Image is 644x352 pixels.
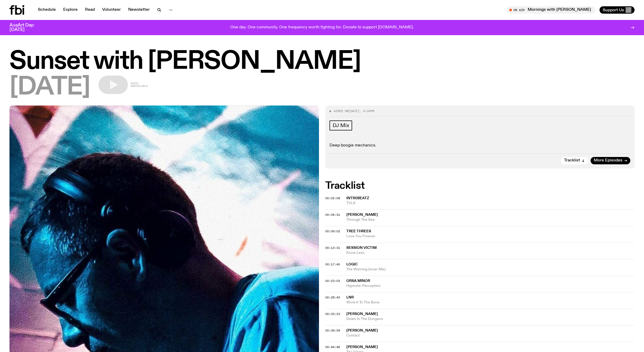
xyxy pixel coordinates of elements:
span: Hypnotic Perception [346,283,635,288]
span: , 6:00pm [360,109,374,113]
span: [DATE] [348,109,360,113]
a: Explore [60,6,81,14]
a: DJ Mix [330,120,352,130]
span: Tracklist [564,159,580,162]
span: 00:39:54 [325,328,340,333]
button: 00:23:03 [325,280,340,282]
a: Schedule [35,6,59,14]
span: TVLK [346,201,635,206]
span: Love You Forever [346,234,635,239]
span: Know Less [346,250,635,255]
span: [PERSON_NAME] [346,345,378,349]
button: 00:33:23 [325,313,340,316]
span: [PERSON_NAME] [346,213,378,217]
button: 00:17:40 [325,263,340,266]
span: DJ Mix [333,123,349,128]
span: [PERSON_NAME] [346,312,378,316]
a: More Episodes [591,157,630,164]
span: Session Victim [346,246,377,250]
span: Tree Threes [346,229,371,233]
a: Volunteer [99,6,124,14]
a: Newsletter [125,6,153,14]
h2: Tracklist [325,181,635,191]
button: 00:44:48 [325,346,340,349]
span: The Warning (inner Mix) [346,267,635,272]
span: 00:02:08 [325,196,340,200]
span: [DATE] [9,76,90,99]
button: On AirMornings with [PERSON_NAME] [507,6,595,14]
button: 00:09:02 [325,230,340,233]
span: Down In The Dungeon [346,317,635,322]
span: 00:09:02 [325,229,340,233]
span: Aired on [334,109,348,113]
span: 00:04:31 [325,213,340,217]
button: 00:13:31 [325,246,340,249]
span: LNR [346,296,354,299]
p: One day. One community. One frequency worth fighting for. Donate to support [DOMAIN_NAME]. [230,25,414,30]
span: Contact [346,333,635,338]
span: Work It To The Bone [346,300,635,305]
button: Support Us [600,6,635,14]
a: Read [82,6,98,14]
span: 00:28:42 [325,295,340,300]
button: Tracklist [561,157,588,164]
h3: AusArt Day: [DATE] [9,23,43,32]
span: Audio unavailable [131,82,148,87]
span: 00:33:23 [325,312,340,316]
span: [PERSON_NAME] [346,329,378,332]
span: Logic [346,262,358,266]
span: Through The Sea [346,217,635,222]
span: Orsa Minor [346,279,370,283]
span: intr0beatz [346,196,369,200]
span: 00:44:48 [325,345,340,349]
h1: Sunset with [PERSON_NAME] [9,50,635,73]
span: More Episodes [594,159,622,162]
span: 00:23:03 [325,279,340,283]
span: 00:13:31 [325,246,340,250]
p: Deep boogie mechanics. [330,143,631,148]
button: 00:28:42 [325,296,340,299]
span: Support Us [603,8,624,12]
button: 00:02:08 [325,197,340,200]
button: 00:39:54 [325,329,340,332]
span: 00:17:40 [325,262,340,266]
button: 00:04:31 [325,213,340,216]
